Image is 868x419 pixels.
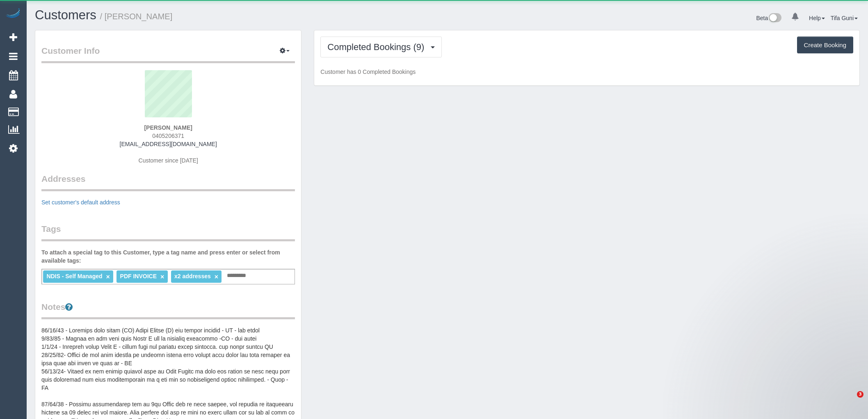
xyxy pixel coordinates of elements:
span: x2 addresses [174,273,211,279]
a: Set customer's default address [41,199,120,206]
a: Tifa Guni [831,15,858,21]
a: Help [809,15,825,21]
img: New interface [768,13,781,24]
p: Customer has 0 Completed Bookings [320,68,853,76]
button: Completed Bookings (9) [320,37,442,57]
span: PDF INVOICE [120,273,157,279]
span: 3 [857,391,863,398]
span: 0405206371 [152,133,184,139]
a: × [106,273,110,280]
span: NDIS - Self Managed [46,273,102,279]
legend: Tags [41,223,295,241]
img: Automaid Logo [5,8,21,20]
legend: Notes [41,301,295,319]
a: × [215,273,218,280]
label: To attach a special tag to this Customer, type a tag name and press enter or select from availabl... [41,248,295,265]
a: × [160,273,164,280]
a: Beta [756,15,781,21]
a: Customers [35,8,96,22]
legend: Customer Info [41,45,295,63]
a: [EMAIL_ADDRESS][DOMAIN_NAME] [120,141,217,147]
strong: [PERSON_NAME] [144,124,192,131]
button: Create Booking [797,37,853,54]
span: Customer since [DATE] [139,157,198,164]
iframe: Intercom live chat [840,391,860,411]
span: Completed Bookings (9) [327,42,428,52]
small: / [PERSON_NAME] [100,12,173,21]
